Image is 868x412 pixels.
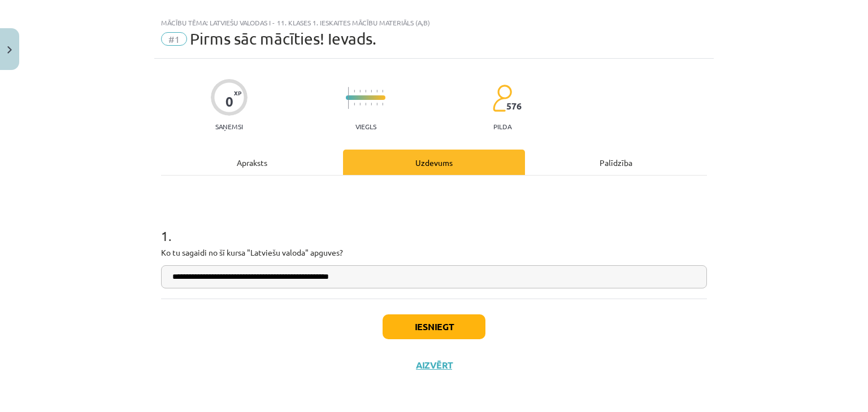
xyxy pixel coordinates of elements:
p: pilda [493,122,511,130]
img: icon-short-line-57e1e144782c952c97e751825c79c345078a6d821885a25fce030b3d8c18986b.svg [382,90,383,93]
img: icon-short-line-57e1e144782c952c97e751825c79c345078a6d821885a25fce030b3d8c18986b.svg [376,90,377,93]
span: #1 [161,32,187,46]
button: Aizvērt [413,360,455,371]
img: icon-close-lesson-0947bae3869378f0d4975bcd49f059093ad1ed9edebbc8119c70593378902aed.svg [7,46,12,54]
img: icon-short-line-57e1e144782c952c97e751825c79c345078a6d821885a25fce030b3d8c18986b.svg [359,90,361,93]
div: Palīdzība [525,150,707,175]
img: icon-short-line-57e1e144782c952c97e751825c79c345078a6d821885a25fce030b3d8c18986b.svg [376,103,377,106]
img: icon-short-line-57e1e144782c952c97e751825c79c345078a6d821885a25fce030b3d8c18986b.svg [371,103,372,106]
span: 576 [506,101,522,111]
img: icon-short-line-57e1e144782c952c97e751825c79c345078a6d821885a25fce030b3d8c18986b.svg [371,90,372,93]
p: Saņemsi [211,122,248,130]
p: Viegls [355,122,376,130]
img: icon-short-line-57e1e144782c952c97e751825c79c345078a6d821885a25fce030b3d8c18986b.svg [354,90,355,93]
img: icon-short-line-57e1e144782c952c97e751825c79c345078a6d821885a25fce030b3d8c18986b.svg [354,103,355,106]
img: icon-short-line-57e1e144782c952c97e751825c79c345078a6d821885a25fce030b3d8c18986b.svg [359,103,361,106]
div: Mācību tēma: Latviešu valodas i - 11. klases 1. ieskaites mācību materiāls (a,b) [161,19,707,27]
img: icon-long-line-d9ea69661e0d244f92f715978eff75569469978d946b2353a9bb055b3ed8787d.svg [348,87,349,109]
p: Ko tu sagaidi no šī kursa "Latviešu valoda" apguves? [161,247,707,258]
img: icon-short-line-57e1e144782c952c97e751825c79c345078a6d821885a25fce030b3d8c18986b.svg [365,90,366,93]
div: 0 [225,94,233,109]
img: icon-short-line-57e1e144782c952c97e751825c79c345078a6d821885a25fce030b3d8c18986b.svg [365,103,366,106]
div: Apraksts [161,150,343,175]
div: Uzdevums [343,150,525,175]
span: XP [234,90,241,96]
img: students-c634bb4e5e11cddfef0936a35e636f08e4e9abd3cc4e673bd6f9a4125e45ecb1.svg [492,84,512,112]
span: Pirms sāc mācīties! Ievads. [190,29,376,48]
h1: 1 . [161,208,707,243]
button: Iesniegt [383,314,485,339]
img: icon-short-line-57e1e144782c952c97e751825c79c345078a6d821885a25fce030b3d8c18986b.svg [382,103,383,106]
